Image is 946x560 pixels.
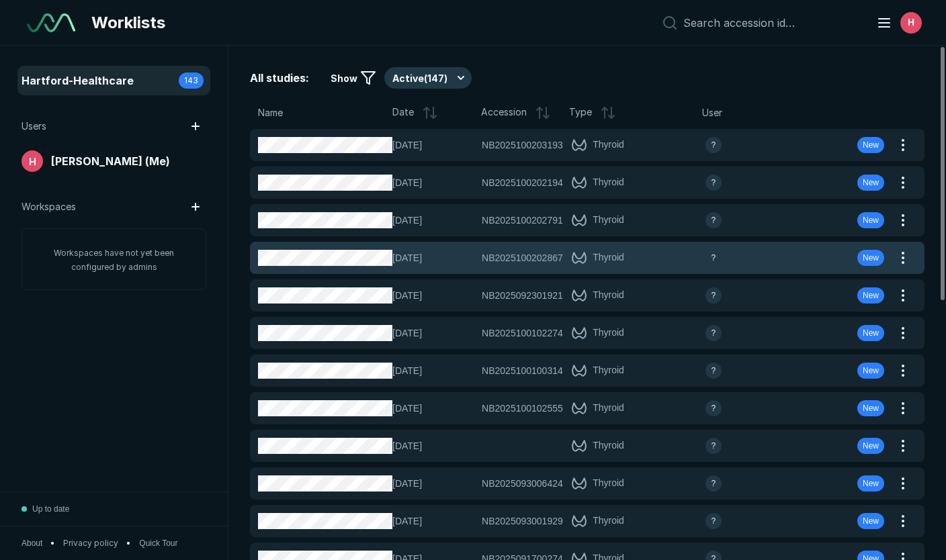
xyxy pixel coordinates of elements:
[250,317,892,349] button: [DATE]NB2025100102274Thyroidavatar-nameNew
[863,515,879,527] span: New
[179,73,204,89] div: 143
[392,476,474,491] span: [DATE]
[857,212,884,228] div: New
[711,402,716,414] span: ?
[392,250,474,265] span: [DATE]
[392,514,474,528] span: [DATE]
[593,438,624,454] span: Thyroid
[250,70,309,86] span: All studies:
[21,119,46,134] span: Users
[593,400,624,416] span: Thyroid
[705,325,722,341] div: avatar-name
[29,154,36,169] span: H
[184,75,198,87] span: 143
[705,438,722,454] div: avatar-name
[250,392,892,424] button: [DATE]NB2025100102555Thyroidavatar-nameNew
[711,515,716,527] span: ?
[593,250,624,266] span: Thyroid
[863,327,879,339] span: New
[705,250,722,266] div: avatar-name
[857,438,884,454] div: New
[482,514,563,528] span: NB2025093001929
[50,537,55,549] span: •
[705,513,722,529] div: avatar-name
[711,327,716,339] span: ?
[593,325,624,341] span: Thyroid
[250,430,892,462] button: [DATE]Thyroidavatar-nameNew
[857,250,884,266] div: New
[139,537,177,549] button: Quick Tour
[863,252,879,264] span: New
[711,289,716,301] span: ?
[21,150,43,172] div: avatar-name
[705,175,722,191] div: avatar-name
[711,252,716,264] span: ?
[705,363,722,379] div: avatar-name
[863,440,879,452] span: New
[63,537,118,549] a: Privacy policy
[863,365,879,377] span: New
[711,365,716,377] span: ?
[863,289,879,301] span: New
[593,212,624,228] span: Thyroid
[482,476,563,491] span: NB2025093006424
[857,400,884,416] div: New
[392,213,474,228] span: [DATE]
[51,153,170,169] span: [PERSON_NAME] (Me)
[908,15,914,30] span: H
[250,204,892,236] button: [DATE]NB2025100202791Thyroidavatar-nameNew
[32,503,69,515] span: Up to date
[482,288,563,303] span: NB2025092301921
[91,11,165,35] span: Worklists
[711,177,716,189] span: ?
[54,248,174,272] span: Workspaces have not yet been configured by admins
[705,212,722,228] div: avatar-name
[392,363,474,378] span: [DATE]
[482,363,563,378] span: NB2025100100314
[27,13,75,32] img: See-Mode Logo
[250,355,892,387] button: [DATE]NB2025100100314Thyroidavatar-nameNew
[711,214,716,226] span: ?
[857,287,884,304] div: New
[593,513,624,529] span: Thyroid
[482,138,563,152] span: NB2025100203193
[711,477,716,489] span: ?
[705,287,722,304] div: avatar-name
[19,67,209,94] a: Hartford-Healthcare143
[21,492,69,526] button: Up to date
[705,475,722,492] div: avatar-name
[21,537,42,549] button: About
[593,287,624,304] span: Thyroid
[857,137,884,153] div: New
[711,440,716,452] span: ?
[19,148,209,175] a: avatar-name[PERSON_NAME] (Me)
[569,105,592,121] span: Type
[863,139,879,151] span: New
[482,175,563,190] span: NB2025100202194
[126,537,131,549] span: •
[21,199,76,214] span: Workspaces
[863,477,879,489] span: New
[900,12,922,34] div: avatar-name
[392,138,474,152] span: [DATE]
[392,438,474,453] span: [DATE]
[250,467,892,500] button: [DATE]NB2025093006424Thyroidavatar-nameNew
[593,363,624,379] span: Thyroid
[857,325,884,341] div: New
[392,105,414,121] span: Date
[250,505,892,537] button: [DATE]NB2025093001929Thyroidavatar-nameNew
[683,16,860,30] input: Search accession id…
[863,402,879,414] span: New
[482,213,563,228] span: NB2025100202791
[857,175,884,191] div: New
[863,214,879,226] span: New
[21,8,81,38] a: See-Mode Logo
[258,105,283,120] span: Name
[250,167,892,199] button: [DATE]NB2025100202194Thyroidavatar-nameNew
[481,105,527,121] span: Accession
[331,71,357,85] span: Show
[250,279,892,312] button: [DATE]NB2025092301921Thyroidavatar-nameNew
